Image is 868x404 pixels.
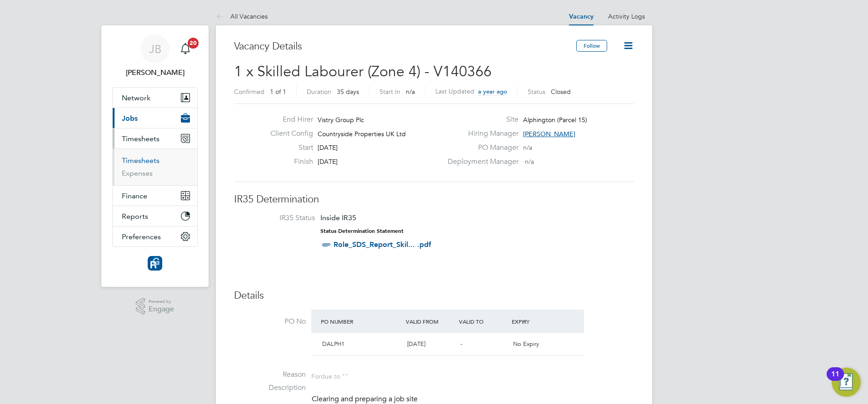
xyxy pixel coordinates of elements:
label: Duration [307,88,331,96]
div: Expiry [509,313,563,330]
a: Expenses [122,169,153,177]
label: Hiring Manager [442,129,519,138]
a: All Vacancies [216,12,268,20]
span: JB [149,43,161,55]
a: Vacancy [569,13,594,20]
div: For due to "" [311,370,348,380]
span: Vistry Group Plc [318,116,364,124]
span: n/a [523,143,532,152]
div: Valid To [457,313,510,330]
span: a year ago [478,88,507,95]
label: Start [263,143,313,153]
span: Countryside Properties UK Ltd [318,130,406,138]
label: Site [442,115,519,124]
span: 1 x Skilled Labourer (Zone 4) - V140366 [234,63,492,80]
label: Status [528,88,545,96]
button: Network [113,88,197,108]
button: Reports [113,206,197,226]
span: 35 days [337,88,359,96]
span: Jobs [122,114,138,123]
span: Powered by [149,298,174,305]
label: Last Updated [435,87,474,95]
span: Finance [122,192,147,200]
span: [DATE] [407,340,425,348]
label: Confirmed [234,88,264,96]
h3: Vacancy Details [234,40,576,53]
span: - [460,340,462,348]
span: Reports [122,212,148,221]
div: Valid From [404,313,457,330]
span: Alphington (Parcel 15) [523,116,587,124]
span: DALPH1 [322,340,344,348]
label: Start In [379,88,400,96]
span: [PERSON_NAME] [523,130,575,138]
span: Inside IR35 [320,213,356,222]
div: Timesheets [113,148,197,185]
h3: Details [234,289,634,302]
button: Jobs [113,108,197,128]
a: 20 [176,34,195,64]
label: Client Config [263,129,313,138]
span: n/a [525,158,534,166]
button: Open Resource Center, 11 new notifications [832,368,861,397]
span: Network [122,94,150,102]
button: Follow [576,40,607,52]
label: Finish [263,157,313,167]
a: Timesheets [122,156,160,165]
span: n/a [406,88,415,96]
button: Preferences [113,227,197,246]
label: PO Manager [442,143,519,153]
span: Closed [551,88,571,96]
span: Timesheets [122,134,160,143]
a: Go to home page [112,256,198,271]
a: Role_SDS_Report_Skil... .pdf [334,240,431,249]
nav: Main navigation [101,25,209,287]
span: Joe Belsten [112,67,198,78]
button: Finance [113,186,197,206]
label: Deployment Manager [442,157,519,167]
a: Activity Logs [608,12,645,20]
button: Timesheets [113,128,197,148]
span: 20 [188,38,199,49]
a: Powered byEngage [136,298,175,315]
img: resourcinggroup-logo-retina.png [148,256,162,271]
label: End Hirer [263,115,313,124]
span: 1 of 1 [270,88,286,96]
span: Preferences [122,232,161,241]
span: Engage [149,305,174,313]
span: No Expiry [513,340,539,348]
h3: IR35 Determination [234,193,634,206]
span: [DATE] [318,158,338,166]
label: IR35 Status [243,213,315,223]
strong: Status Determination Statement [320,228,404,234]
a: JB[PERSON_NAME] [112,34,198,78]
span: [DATE] [318,143,338,152]
label: PO No [234,317,306,326]
label: Reason [234,370,306,379]
div: PO Number [319,313,404,330]
div: 11 [831,374,839,386]
label: Description [234,383,306,393]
